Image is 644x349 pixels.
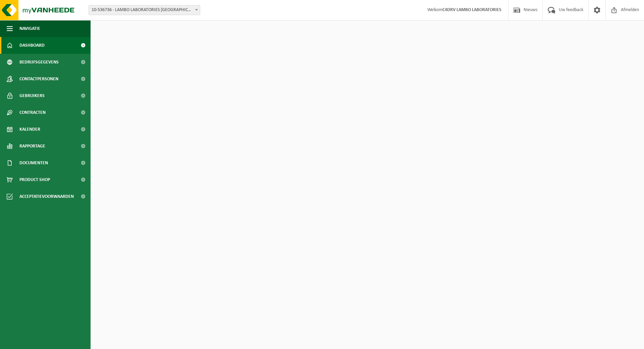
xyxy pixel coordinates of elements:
[19,121,40,138] span: Kalender
[19,155,48,171] span: Documenten
[19,138,45,155] span: Rapportage
[19,37,45,54] span: Dashboard
[19,171,50,188] span: Product Shop
[19,87,45,104] span: Gebruikers
[19,188,74,205] span: Acceptatievoorwaarden
[19,20,40,37] span: Navigatie
[19,71,58,87] span: Contactpersonen
[89,5,200,15] span: 10-536736 - LAMBO LABORATORIES NV - WIJNEGEM
[89,5,200,15] span: 10-536736 - LAMBO LABORATORIES NV - WIJNEGEM
[19,54,59,71] span: Bedrijfsgegevens
[19,104,46,121] span: Contracten
[442,7,501,12] strong: C4DRV LAMBO LABORATORIES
